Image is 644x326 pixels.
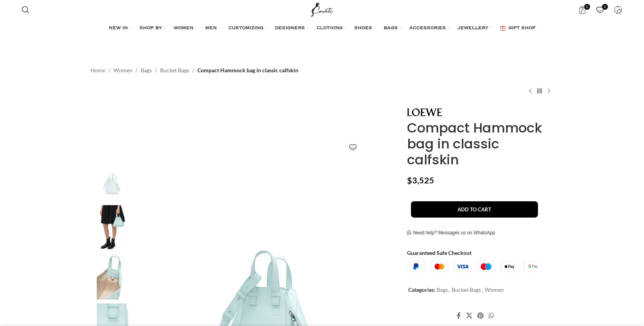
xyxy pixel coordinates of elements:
strong: Guaranteed Safe Checkout [407,249,472,256]
a: Bags [437,286,448,293]
div: My Wishlist [592,2,608,17]
a: MEN [205,21,221,36]
span: , [449,286,450,294]
span: MEN [205,25,217,31]
img: Compact Hammock bag in classic calfskin - Image 2 [89,205,136,251]
img: GiftBag [500,26,506,31]
span: SHOP BY [139,25,162,31]
span: ACCESSORIES [409,25,446,31]
a: BAGS [384,21,402,36]
span: , [482,286,483,294]
a: Bags [141,66,152,75]
span: 0 [602,4,608,10]
span: DESIGNERS [275,25,305,31]
a: Women [113,66,132,75]
a: WhatsApp social link [486,310,497,321]
bdi: 3,525 [407,175,434,185]
a: DESIGNERS [275,21,309,36]
img: LOEWE [407,108,442,116]
a: Need help? Messages us on WhatsApp [407,230,495,236]
a: Search [18,2,33,17]
a: Bucket Bags [160,66,189,75]
a: Pinterest social link [475,310,486,321]
a: SHOES [354,21,376,36]
a: Next product [544,86,553,96]
a: SHOP BY [139,21,166,36]
span: BAGS [384,25,398,31]
span: SHOES [354,25,372,31]
span: Categories: [408,286,435,293]
a: ACCESSORIES [409,21,450,36]
a: Site logo [309,6,335,12]
span: CUSTOMIZING [228,25,263,31]
span: Compact Hammock bag in classic calfskin [197,66,298,75]
a: NEW IN [109,21,132,36]
a: Home [91,66,105,75]
a: 0 [574,2,590,17]
span: NEW IN [109,25,128,31]
a: Bucket Bags [452,286,481,293]
button: Add to cart [411,201,538,218]
img: Compact Hammock bag in classic calfskin [89,156,136,201]
h1: Compact Hammock bag in classic calfskin [407,120,553,167]
a: GIFT SHOP [500,21,536,36]
nav: Breadcrumb [91,66,298,75]
span: $ [407,175,412,185]
a: X social link [463,310,475,321]
img: Compact Hammock bag in classic calfskin - Image 3 [89,254,136,300]
span: GIFT SHOP [508,25,536,31]
a: Facebook social link [454,310,463,321]
img: guaranteed-safe-checkout-bordered.j [407,261,542,272]
a: JEWELLERY [458,21,492,36]
span: JEWELLERY [458,25,488,31]
span: 0 [584,4,590,10]
a: Previous product [526,86,535,96]
a: CLOTHING [317,21,346,36]
span: WOMEN [174,25,193,31]
a: Women [485,286,504,293]
div: Main navigation [18,21,626,36]
a: CUSTOMIZING [228,21,267,36]
a: WOMEN [174,21,197,36]
span: CLOTHING [317,25,343,31]
a: 0 [592,2,608,17]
